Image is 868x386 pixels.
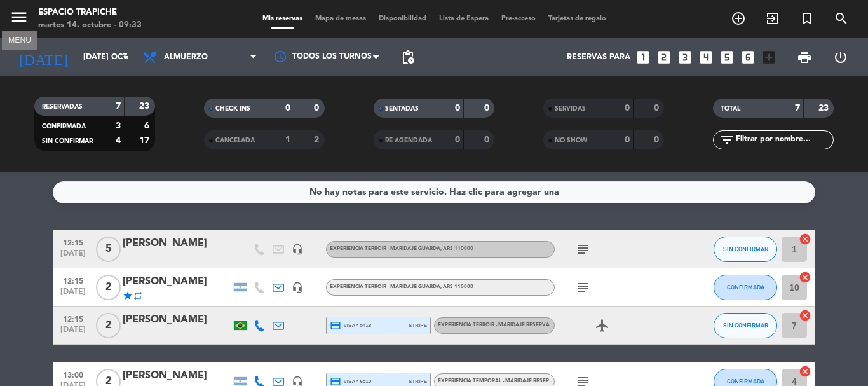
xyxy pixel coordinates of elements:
[455,104,460,113] strong: 0
[57,287,89,302] span: [DATE]
[765,11,780,26] i: exit_to_app
[139,102,152,111] strong: 23
[38,19,142,32] div: martes 14. octubre - 09:33
[38,6,142,19] div: Espacio Trapiche
[42,138,93,144] span: SIN CONFIRMAR
[57,367,89,382] span: 13:00
[484,135,492,144] strong: 0
[292,282,303,293] i: headset_mic
[292,244,303,255] i: headset_mic
[735,133,833,147] input: Filtrar por nombre...
[625,135,630,144] strong: 0
[799,233,811,245] i: cancel
[10,8,29,27] i: menu
[438,378,590,383] span: Experiencia Temporal - Maridaje Reserva
[440,246,473,251] span: , ARS 110000
[164,53,208,62] span: Almuerzo
[96,275,121,300] span: 2
[133,291,143,301] i: repeat
[799,309,811,322] i: cancel
[822,38,858,76] div: LOG OUT
[677,49,693,65] i: looks_3
[96,313,121,338] span: 2
[330,320,371,331] span: visa * 5418
[438,322,550,327] span: Experiencia Terroir - Maridaje Reserva
[96,237,121,262] span: 5
[285,104,290,113] strong: 0
[799,271,811,284] i: cancel
[495,15,542,22] span: Pre-acceso
[2,34,37,45] div: MENU
[314,104,322,113] strong: 0
[635,49,651,65] i: looks_one
[555,106,586,112] span: SERVIDAS
[654,135,661,144] strong: 0
[595,318,610,333] i: airplanemode_active
[818,104,831,113] strong: 23
[385,137,432,144] span: RE AGENDADA
[372,15,433,22] span: Disponibilidad
[116,102,121,111] strong: 7
[698,49,714,65] i: looks_4
[330,246,473,251] span: Experiencia Terroir - Maridaje Guarda
[714,275,777,300] button: CONFIRMADA
[484,104,492,113] strong: 0
[10,8,29,31] button: menu
[123,235,231,252] div: [PERSON_NAME]
[723,245,768,252] span: SIN CONFIRMAR
[797,50,812,65] span: print
[309,15,372,22] span: Mapa de mesas
[116,136,121,145] strong: 4
[42,123,86,130] span: CONFIRMADA
[727,284,764,291] span: CONFIRMADA
[761,49,777,65] i: add_box
[455,135,460,144] strong: 0
[118,50,133,65] i: arrow_drop_down
[309,185,559,200] div: No hay notas para este servicio. Haz clic para agregar una
[330,284,473,289] span: Experiencia Terroir - Maridaje Guarda
[731,11,746,26] i: add_circle_outline
[795,104,800,113] strong: 7
[116,121,121,130] strong: 3
[714,237,777,262] button: SIN CONFIRMAR
[576,242,591,257] i: subject
[215,106,250,112] span: CHECK INS
[542,15,613,22] span: Tarjetas de regalo
[719,132,735,148] i: filter_list
[215,137,255,144] span: CANCELADA
[57,249,89,264] span: [DATE]
[330,320,341,331] i: credit_card
[400,50,416,65] span: pending_actions
[256,15,309,22] span: Mis reservas
[833,50,848,65] i: power_settings_new
[123,368,231,384] div: [PERSON_NAME]
[57,235,89,249] span: 12:15
[440,284,473,289] span: , ARS 110000
[123,273,231,290] div: [PERSON_NAME]
[10,43,77,71] i: [DATE]
[385,106,419,112] span: SENTADAS
[314,135,322,144] strong: 2
[57,326,89,340] span: [DATE]
[139,136,152,145] strong: 17
[834,11,849,26] i: search
[567,53,630,62] span: Reservas para
[799,11,815,26] i: turned_in_not
[409,377,427,385] span: stripe
[740,49,756,65] i: looks_6
[123,312,231,328] div: [PERSON_NAME]
[576,280,591,295] i: subject
[409,321,427,329] span: stripe
[57,273,89,287] span: 12:15
[57,311,89,326] span: 12:15
[42,104,83,110] span: RESERVADAS
[123,291,133,301] i: star
[625,104,630,113] strong: 0
[799,365,811,378] i: cancel
[285,135,290,144] strong: 1
[721,106,740,112] span: TOTAL
[656,49,672,65] i: looks_two
[654,104,661,113] strong: 0
[555,137,587,144] span: NO SHOW
[719,49,735,65] i: looks_5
